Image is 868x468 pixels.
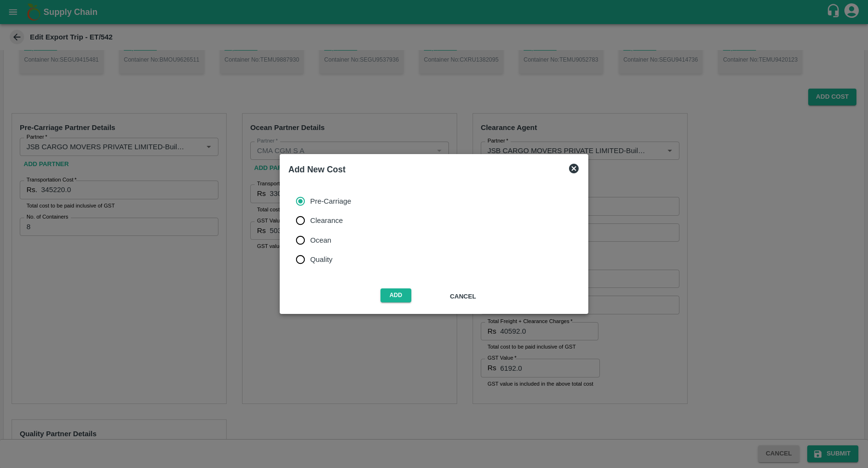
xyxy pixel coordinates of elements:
span: Quality [310,254,332,265]
div: cost_type [296,192,359,269]
button: Add [380,288,411,302]
button: Cancel [442,288,484,305]
span: Pre-Carriage [310,196,351,207]
b: Add New Cost [288,165,346,174]
span: Clearance [310,215,343,226]
span: Ocean [310,235,331,246]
